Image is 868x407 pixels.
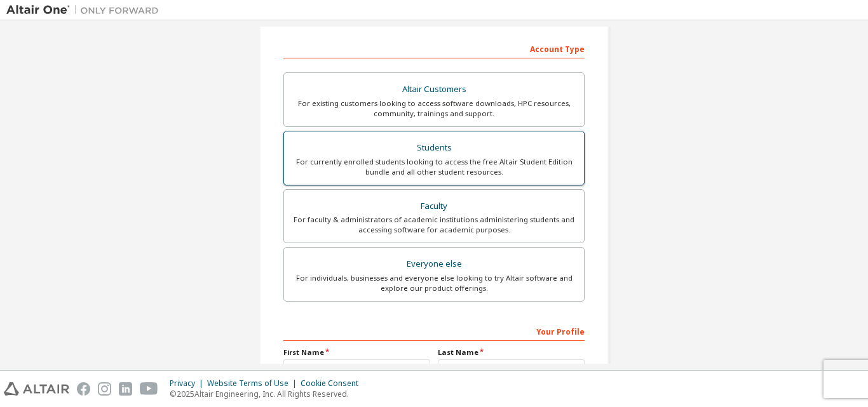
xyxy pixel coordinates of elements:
div: Privacy [170,378,207,389]
div: Cookie Consent [301,378,366,389]
label: Last Name [438,347,585,357]
img: Altair One [6,4,165,17]
div: Your Profile [283,321,585,341]
div: For existing customers looking to access software downloads, HPC resources, community, trainings ... [292,98,576,119]
div: For individuals, businesses and everyone else looking to try Altair software and explore our prod... [292,273,576,293]
div: For faculty & administrators of academic institutions administering students and accessing softwa... [292,215,576,235]
p: © 2025 Altair Engineering, Inc. All Rights Reserved. [170,389,366,399]
div: Altair Customers [292,81,576,98]
div: Everyone else [292,255,576,273]
img: facebook.svg [77,382,90,396]
img: instagram.svg [98,382,111,396]
img: linkedin.svg [119,382,132,396]
div: Students [292,139,576,157]
img: altair_logo.svg [4,382,69,396]
div: Website Terms of Use [207,378,301,389]
label: First Name [283,347,430,357]
div: For currently enrolled students looking to access the free Altair Student Edition bundle and all ... [292,157,576,177]
div: Faculty [292,197,576,215]
div: Account Type [283,38,585,58]
img: youtube.svg [140,382,158,396]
